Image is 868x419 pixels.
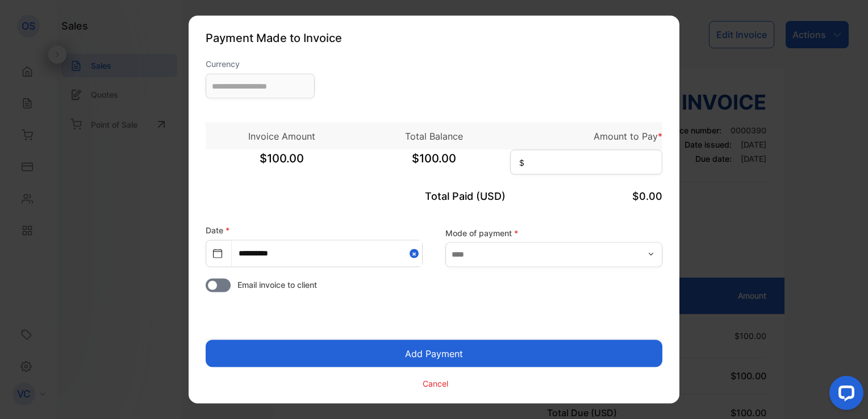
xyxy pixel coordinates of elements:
p: Total Paid (USD) [358,188,510,204]
span: $0.00 [632,190,662,202]
label: Date [206,225,229,235]
button: Add Payment [206,340,662,367]
span: $100.00 [358,150,510,178]
p: Total Balance [358,129,510,143]
button: Close [410,241,422,266]
iframe: LiveChat chat widget [820,371,868,419]
p: Cancel [423,377,448,389]
label: Currency [206,58,315,70]
span: $100.00 [206,150,358,178]
span: $ [519,157,524,169]
p: Invoice Amount [206,129,358,143]
p: Payment Made to Invoice [206,30,662,47]
span: Email invoice to client [237,279,317,291]
label: Mode of payment [445,227,662,238]
p: Amount to Pay [510,129,662,143]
